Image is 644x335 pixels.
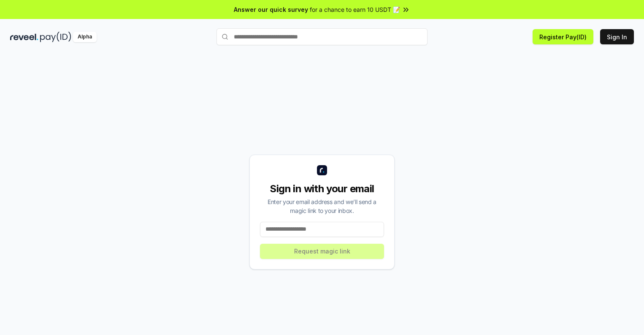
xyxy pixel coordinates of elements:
span: Answer our quick survey [234,5,308,14]
button: Register Pay(ID) [533,29,593,44]
img: reveel_dark [10,32,38,42]
img: pay_id [40,32,71,42]
span: for a chance to earn 10 USDT 📝 [310,5,400,14]
div: Alpha [73,32,97,42]
img: logo_small [317,165,327,175]
div: Enter your email address and we’ll send a magic link to your inbox. [260,197,384,215]
div: Sign in with your email [260,182,384,196]
button: Sign In [600,29,634,44]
